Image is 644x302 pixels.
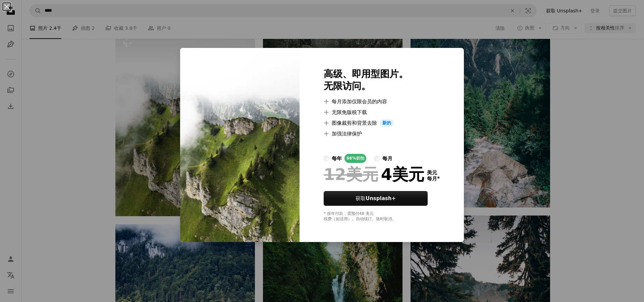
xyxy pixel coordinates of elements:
font: 获取 [356,195,366,201]
font: 48 美元 [359,211,374,216]
font: 4美元 [381,165,424,184]
font: * 按年付款，需预付 [324,211,359,216]
font: Unsplash+ [366,195,396,201]
font: 加强法律保护 [332,131,362,137]
font: 新的 [382,120,391,125]
font: 税费（如适用）。自动续订。随时取消。 [324,217,396,221]
font: 无限访问。 [324,80,371,92]
font: 每月 [427,176,437,182]
font: 每月 [382,156,392,162]
font: 每月添加仅限会员的内容 [332,99,387,105]
img: premium_photo-1730045161033-d9c3fe1efbff [180,48,300,242]
font: 高级、即用型图片。 [324,68,408,79]
font: 折扣 [356,156,364,161]
button: 获取Unsplash+ [324,191,428,206]
font: 美元 [427,170,437,176]
font: 66% [346,156,356,161]
font: 无限免版税下载 [332,109,367,115]
font: 12美元 [324,165,378,184]
font: 图像裁剪和背景去除 [332,120,377,126]
input: 每月 [374,156,380,161]
font: 每年 [332,156,342,162]
input: 每年66%折扣 [324,156,329,161]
